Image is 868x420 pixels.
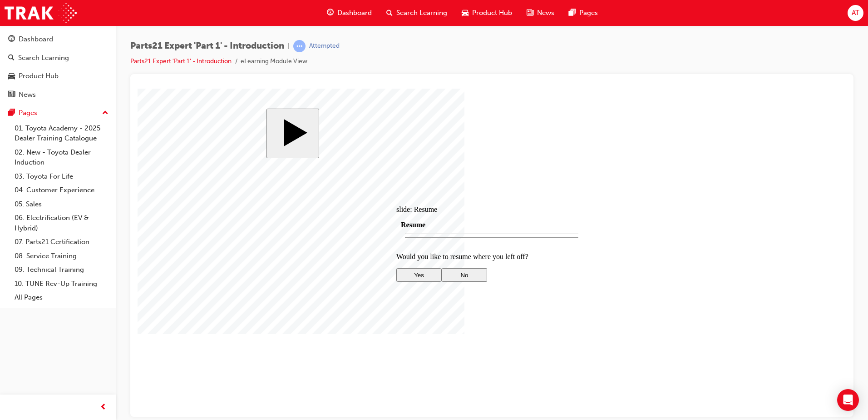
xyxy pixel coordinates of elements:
a: Parts21 Expert 'Part 1' - Introduction [130,57,232,65]
button: Pages [4,105,112,121]
span: Product Hub [472,8,512,18]
span: News [537,8,554,18]
button: No [304,180,350,193]
span: guage-icon [327,7,334,19]
span: search-icon [8,54,15,62]
span: learningRecordVerb_ATTEMPT-icon [293,40,306,52]
span: Search Learning [396,8,447,18]
a: 05. Sales [11,197,112,211]
div: Product Hub [19,71,59,81]
a: 03. Toyota For Life [11,170,112,184]
a: 08. Service Training [11,249,112,263]
span: car-icon [8,72,15,80]
span: Dashboard [337,8,372,18]
a: 09. Technical Training [11,263,112,277]
span: news-icon [8,91,15,99]
span: search-icon [386,7,393,19]
a: pages-iconPages [562,4,605,22]
a: car-iconProduct Hub [454,4,519,22]
span: prev-icon [100,402,107,413]
a: 06. Electrification (EV & Hybrid) [11,211,112,235]
span: news-icon [527,7,533,19]
span: car-icon [462,7,469,19]
button: DashboardSearch LearningProduct HubNews [4,29,112,105]
button: Yes [259,180,304,193]
a: News [4,86,112,103]
span: pages-icon [8,109,15,117]
a: All Pages [11,290,112,305]
a: 02. New - Toyota Dealer Induction [11,145,112,170]
p: Would you like to resume where you left off? [259,164,449,172]
span: | [288,41,290,51]
span: Resume [263,132,288,140]
span: Pages [579,8,598,18]
div: Attempted [309,42,340,50]
div: Search Learning [18,53,69,63]
a: 07. Parts21 Certification [11,235,112,249]
a: search-iconSearch Learning [379,4,454,22]
div: Dashboard [19,34,53,45]
a: Product Hub [4,68,112,85]
a: 01. Toyota Academy - 2025 Dealer Training Catalogue [11,121,112,145]
a: 04. Customer Experience [11,183,112,197]
a: Search Learning [4,50,112,66]
a: 10. TUNE Rev-Up Training [11,277,112,291]
span: Parts21 Expert 'Part 1' - Introduction [130,41,284,51]
button: AT [848,5,863,21]
a: guage-iconDashboard [320,4,379,22]
div: Pages [19,108,37,118]
span: guage-icon [8,35,15,44]
span: AT [852,8,859,18]
div: Open Intercom Messenger [837,389,859,411]
span: up-icon [102,107,108,119]
span: pages-icon [569,7,576,19]
a: news-iconNews [519,4,562,22]
li: eLearning Module View [241,56,307,67]
div: News [19,90,36,100]
div: slide: Resume [259,117,449,125]
a: Dashboard [4,31,112,48]
img: Trak [5,3,77,23]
